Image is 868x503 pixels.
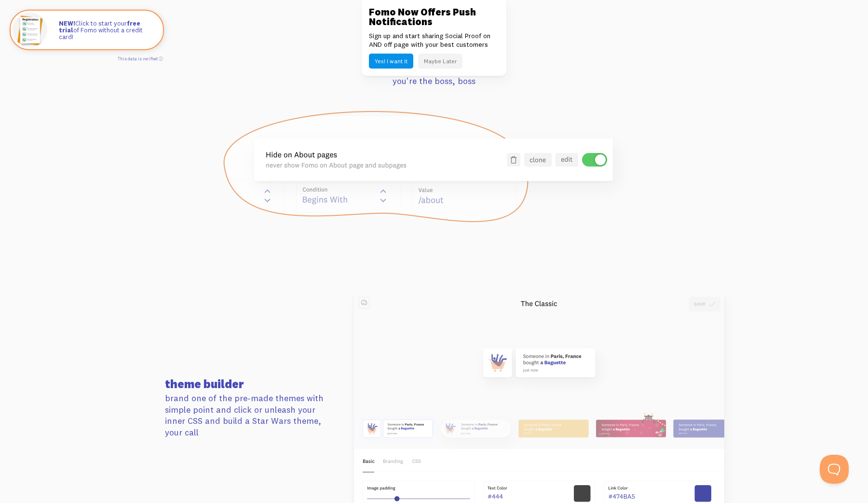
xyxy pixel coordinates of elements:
[369,54,413,69] button: Yes! I want it
[59,19,140,34] strong: free trial
[418,54,462,69] button: Maybe Later
[165,64,703,87] p: control visitors see, and . you're the boss, boss
[165,50,703,61] h3: page rules
[13,13,47,47] img: Fomo
[222,110,646,223] img: page-rules-0e6b0490dd9ebfa6481ad8a672f286f7ba4a809a3b6b3563619a710f1e9325c7.png
[369,7,499,27] h3: Fomo Now Offers Push Notifications
[369,31,499,49] p: Sign up and start sharing Social Proof on AND off page with your best customers
[820,455,849,484] iframe: Help Scout Beacon - Open
[118,56,163,61] a: This data is verified ⓘ
[165,392,337,438] p: brand one of the pre-made themes with simple point and click or unleash your inner CSS and build ...
[59,20,153,41] p: Click to start your of Fomo without a credit card!
[59,19,75,27] strong: NEW!
[165,378,337,390] h3: theme builder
